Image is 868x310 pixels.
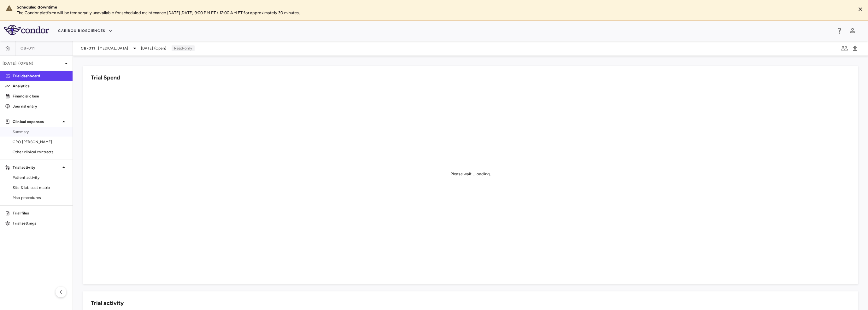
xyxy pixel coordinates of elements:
span: Other clinical contracts [13,149,67,155]
p: Financial close [13,93,67,99]
p: Trial settings [13,220,67,226]
button: Caribou Biosciences [58,26,113,36]
p: Read-only [172,45,195,51]
span: CB-011 [21,46,35,51]
span: Patient activity [13,175,67,180]
div: Scheduled downtime [17,4,851,10]
span: Map procedures [13,195,67,201]
p: Trial dashboard [13,73,67,79]
span: CB-011 [81,46,96,51]
h6: Trial Spend [91,73,120,82]
button: Close [856,4,865,14]
p: Clinical expenses [13,119,60,125]
span: [MEDICAL_DATA] [98,45,128,51]
p: Journal entry [13,103,67,109]
h6: Trial activity [91,299,124,307]
div: Please wait... loading. [450,171,491,177]
span: [DATE] (Open) [141,45,167,51]
p: [DATE] (Open) [3,61,62,66]
img: logo-full-SnFGN8VE.png [4,25,49,35]
span: Summary [13,129,67,135]
span: CRO [PERSON_NAME] [13,139,67,145]
p: Trial files [13,210,67,216]
span: Site & lab cost matrix [13,185,67,190]
p: Trial activity [13,165,60,170]
p: The Condor platform will be temporarily unavailable for scheduled maintenance [DATE][DATE] 9:00 P... [17,10,851,16]
p: Analytics [13,83,67,89]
